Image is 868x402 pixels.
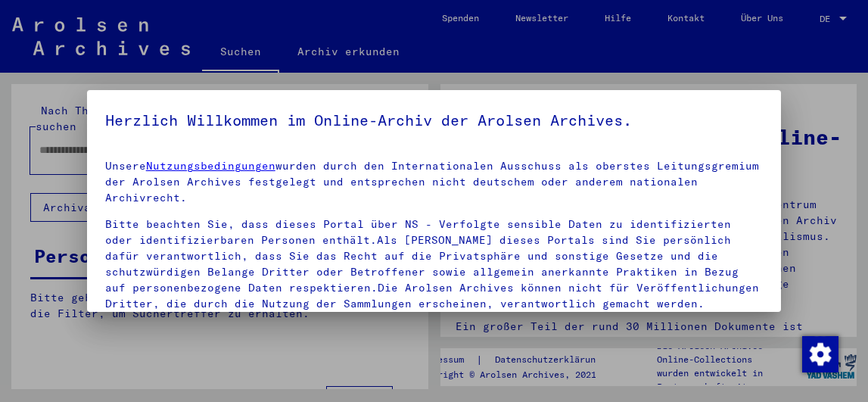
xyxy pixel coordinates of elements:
p: Unsere wurden durch den Internationalen Ausschuss als oberstes Leitungsgremium der Arolsen Archiv... [105,158,764,206]
a: Nutzungsbedingungen [146,159,275,173]
h5: Herzlich Willkommen im Online-Archiv der Arolsen Archives. [105,108,764,132]
img: Zustimmung ändern [802,336,838,372]
div: Zustimmung ändern [801,335,838,372]
p: Bitte beachten Sie, dass dieses Portal über NS - Verfolgte sensible Daten zu identifizierten oder... [105,217,764,312]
